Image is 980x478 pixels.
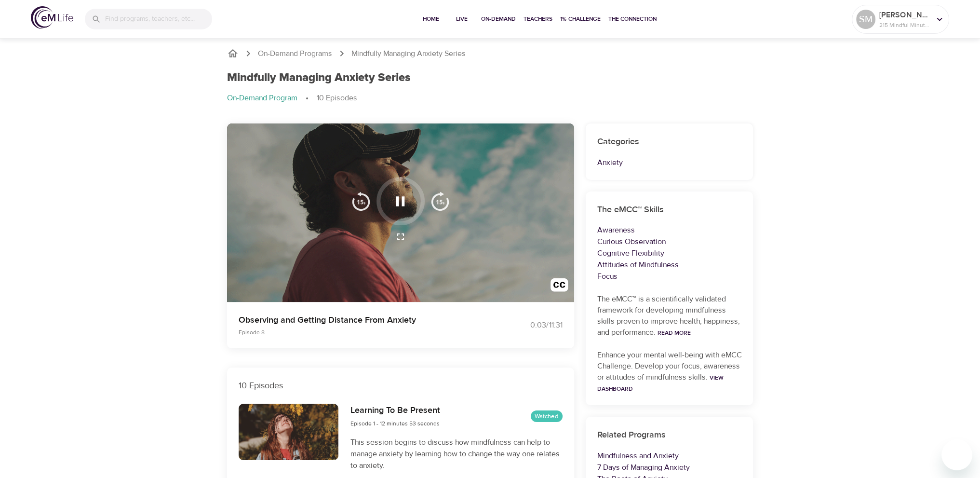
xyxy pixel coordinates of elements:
span: The Connection [608,14,657,24]
p: Enhance your mental well-being with eMCC Challenge. Develop your focus, awareness or attitudes of... [597,350,742,394]
a: On-Demand Programs [258,48,332,59]
p: Anxiety [597,157,742,168]
nav: breadcrumb [227,48,753,59]
a: 7 Days of Managing Anxiety [597,463,690,472]
p: Awareness [597,224,742,236]
p: Curious Observation [597,236,742,247]
span: On-Demand [481,14,516,24]
h6: The eMCC™ Skills [597,203,742,217]
h6: Related Programs [597,428,742,442]
a: Mindfulness and Anxiety [597,451,679,461]
span: Episode 1 - 12 minutes 53 seconds [350,420,439,427]
p: On-Demand Program [227,93,297,104]
p: Focus [597,271,742,282]
h6: Learning To Be Present [350,404,440,418]
button: Transcript/Closed Captions (c) [545,273,574,302]
span: Teachers [524,14,552,24]
p: 215 Mindful Minutes [879,21,930,29]
p: This session begins to discuss how mindfulness can help to manage anxiety by learning how to chan... [350,437,562,471]
h6: Categories [597,135,742,149]
p: The eMCC™ is a scientifically validated framework for developing mindfulness skills proven to imp... [597,294,742,338]
iframe: Button to launch messaging window [941,439,972,470]
p: Mindfully Managing Anxiety Series [351,48,466,59]
p: Attitudes of Mindfulness [597,259,742,271]
span: Live [450,14,473,24]
p: 10 Episodes [317,93,357,104]
div: SM [856,10,875,29]
img: open_caption.svg [550,278,568,296]
p: 10 Episodes [239,379,563,392]
a: View Dashboard [597,374,724,393]
h1: Mindfully Managing Anxiety Series [227,71,411,85]
p: Observing and Getting Distance From Anxiety [239,314,479,327]
img: logo [31,6,73,29]
span: Home [419,14,443,24]
img: 15s_prev.svg [351,191,371,211]
span: 1% Challenge [560,14,601,24]
span: Watched [531,412,563,421]
p: [PERSON_NAME] [879,9,930,21]
input: Find programs, teachers, etc... [105,9,212,29]
nav: breadcrumb [227,93,753,104]
p: Cognitive Flexibility [597,247,742,259]
img: 15s_next.svg [430,191,450,211]
p: Episode 8 [239,328,479,337]
div: 0:03 / 11:31 [490,320,563,331]
a: Read More [658,329,691,337]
